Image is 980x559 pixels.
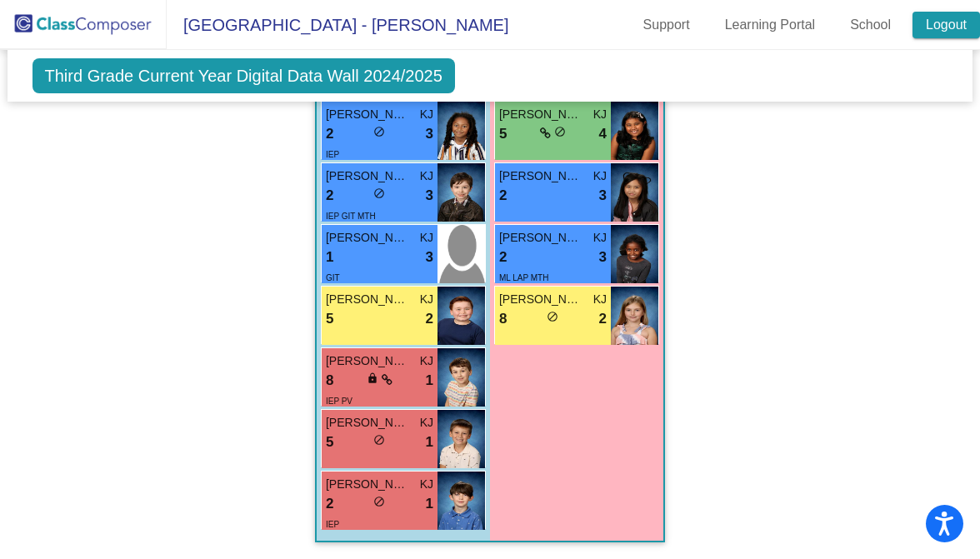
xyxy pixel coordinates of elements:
[712,12,829,38] a: Learning Portal
[599,247,607,268] span: 3
[420,476,433,493] span: KJ
[599,308,607,330] span: 2
[420,167,433,185] span: KJ
[326,493,333,515] span: 2
[373,434,385,446] span: do_not_disturb_alt
[837,12,904,38] a: School
[326,370,333,392] span: 8
[326,150,339,159] span: IEP
[554,126,566,137] span: do_not_disturb_alt
[426,493,433,515] span: 1
[326,123,333,145] span: 2
[326,212,376,221] span: IEP GIT MTH
[599,185,607,207] span: 3
[593,229,607,247] span: KJ
[326,414,409,432] span: [PERSON_NAME]
[326,167,409,185] span: [PERSON_NAME]
[499,308,507,330] span: 8
[420,352,433,370] span: KJ
[499,167,582,185] span: [PERSON_NAME]
[420,414,433,432] span: KJ
[326,476,409,493] span: [PERSON_NAME]
[326,273,340,282] span: GIT
[326,229,409,247] span: [PERSON_NAME]
[167,12,508,38] span: [GEOGRAPHIC_DATA] - [PERSON_NAME]
[32,58,455,93] span: Third Grade Current Year Digital Data Wall 2024/2025
[373,126,385,137] span: do_not_disturb_alt
[499,185,507,207] span: 2
[499,247,507,268] span: 2
[426,185,433,207] span: 3
[367,372,378,384] span: lock
[426,370,433,392] span: 1
[373,187,385,199] span: do_not_disturb_alt
[499,123,507,145] span: 5
[426,432,433,453] span: 1
[426,247,433,268] span: 3
[326,291,409,308] span: [PERSON_NAME]
[499,229,582,247] span: [PERSON_NAME]
[326,106,409,123] span: [PERSON_NAME]
[326,247,333,268] span: 1
[373,496,385,507] span: do_not_disturb_alt
[326,185,333,207] span: 2
[547,311,558,322] span: do_not_disturb_alt
[420,229,433,247] span: KJ
[499,291,582,308] span: [PERSON_NAME]
[426,123,433,145] span: 3
[420,291,433,308] span: KJ
[326,308,333,330] span: 5
[593,106,607,123] span: KJ
[420,106,433,123] span: KJ
[630,12,703,38] a: Support
[593,167,607,185] span: KJ
[499,273,548,282] span: ML LAP MTH
[326,352,409,370] span: [PERSON_NAME]
[326,520,339,529] span: IEP
[326,432,333,453] span: 5
[499,106,582,123] span: [PERSON_NAME]
[599,123,607,145] span: 4
[326,397,352,406] span: IEP PV
[426,308,433,330] span: 2
[593,291,607,308] span: KJ
[912,12,980,38] a: Logout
